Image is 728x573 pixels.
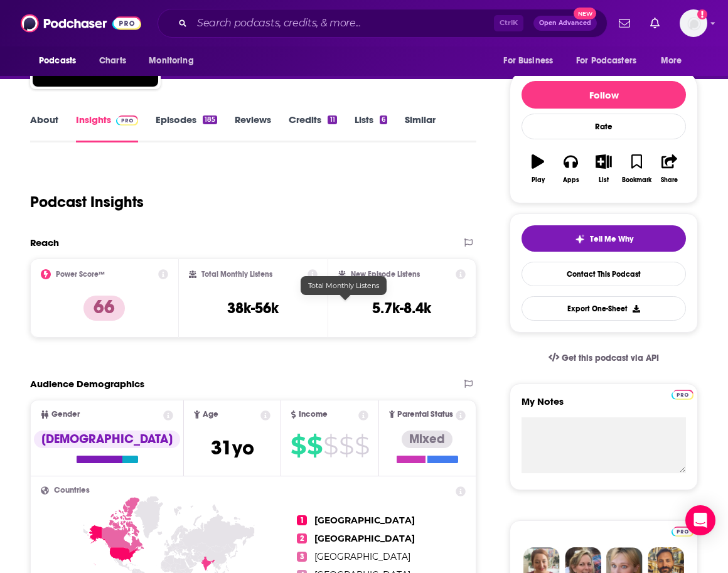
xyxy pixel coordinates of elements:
[30,114,58,142] a: About
[661,176,678,184] div: Share
[494,15,523,31] span: Ctrl K
[21,11,141,35] img: Podchaser - Follow, Share and Rate Podcasts
[39,52,76,70] span: Podcasts
[538,343,669,373] a: Get this podcast via API
[34,431,180,448] div: [DEMOGRAPHIC_DATA]
[289,114,336,142] a: Credits11
[56,270,105,279] h2: Power Score™
[83,296,125,321] p: 66
[297,552,307,562] span: 3
[355,114,387,142] a: Lists6
[532,176,545,184] div: Play
[402,431,452,448] div: Mixed
[203,115,217,124] div: 185
[299,410,328,419] span: Income
[522,395,686,417] label: My Notes
[156,114,217,142] a: Episodes185
[355,436,369,456] span: $
[563,176,579,184] div: Apps
[54,486,90,495] span: Countries
[351,270,420,279] h2: New Episode Listens
[314,533,415,544] span: [GEOGRAPHIC_DATA]
[522,114,686,139] div: Rate
[291,436,306,456] span: $
[622,176,651,184] div: Bookmark
[680,9,707,37] span: Logged in as mfurr
[522,296,686,321] button: Export One-Sheet
[380,115,387,124] div: 6
[297,533,307,544] span: 2
[372,299,431,318] h3: 5.7k-8.4k
[574,8,596,19] span: New
[680,9,707,37] img: User Profile
[522,225,686,252] button: tell me why sparkleTell Me Why
[672,388,693,400] a: Pro website
[76,114,138,142] a: InsightsPodchaser Pro
[227,299,279,318] h3: 38k-56k
[314,515,415,526] span: [GEOGRAPHIC_DATA]
[192,13,494,33] input: Search podcasts, credits, & more...
[522,81,686,109] button: Follow
[672,390,693,400] img: Podchaser Pro
[397,410,453,419] span: Parental Status
[30,193,144,212] h1: Podcast Insights
[562,353,659,363] span: Get this podcast via API
[672,525,693,537] a: Pro website
[297,515,307,525] span: 1
[522,262,686,286] a: Contact This Podcast
[645,13,665,34] a: Show notifications dropdown
[672,527,693,537] img: Podchaser Pro
[575,234,585,244] img: tell me why sparkle
[680,9,707,37] button: Show profile menu
[328,115,336,124] div: 11
[308,281,379,290] span: Total Monthly Listens
[339,436,353,456] span: $
[51,410,80,419] span: Gender
[590,234,633,244] span: Tell Me Why
[91,49,134,73] a: Charts
[149,52,193,70] span: Monitoring
[405,114,436,142] a: Similar
[599,176,609,184] div: List
[685,505,715,535] div: Open Intercom Messenger
[653,146,686,191] button: Share
[314,551,410,562] span: [GEOGRAPHIC_DATA]
[30,49,92,73] button: open menu
[30,378,144,390] h2: Audience Demographics
[620,146,653,191] button: Bookmark
[568,49,655,73] button: open menu
[201,270,272,279] h2: Total Monthly Listens
[323,436,338,456] span: $
[697,9,707,19] svg: Add a profile image
[140,49,210,73] button: open menu
[533,16,597,31] button: Open AdvancedNew
[116,115,138,126] img: Podchaser Pro
[211,436,254,460] span: 31 yo
[587,146,620,191] button: List
[539,20,591,26] span: Open Advanced
[576,52,636,70] span: For Podcasters
[522,146,554,191] button: Play
[495,49,569,73] button: open menu
[235,114,271,142] a: Reviews
[30,237,59,249] h2: Reach
[614,13,635,34] a: Show notifications dropdown
[158,9,608,38] div: Search podcasts, credits, & more...
[554,146,587,191] button: Apps
[307,436,322,456] span: $
[503,52,553,70] span: For Business
[652,49,698,73] button: open menu
[203,410,218,419] span: Age
[99,52,126,70] span: Charts
[661,52,682,70] span: More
